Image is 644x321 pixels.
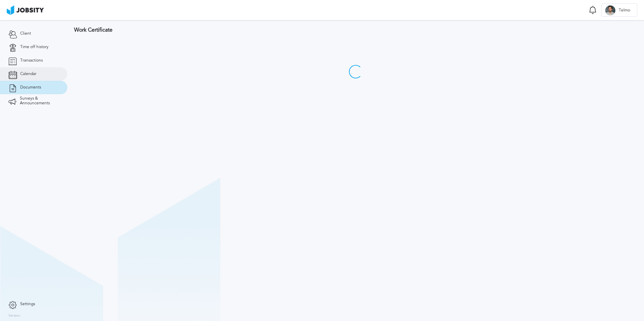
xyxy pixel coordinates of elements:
span: Time off history [20,45,49,49]
h3: Work Certificate [74,27,637,33]
span: Client [20,31,31,36]
span: Settings [20,302,35,307]
span: Documents [20,85,41,90]
div: T [605,5,615,15]
span: Transactions [20,58,43,63]
label: Version: [8,314,21,318]
span: Telmo [615,8,634,13]
span: Calendar [20,72,36,76]
button: TTelmo [602,3,637,17]
img: ab4bad089aa723f57921c736e9817d99.png [7,5,44,15]
span: Surveys & Announcements [20,96,59,106]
